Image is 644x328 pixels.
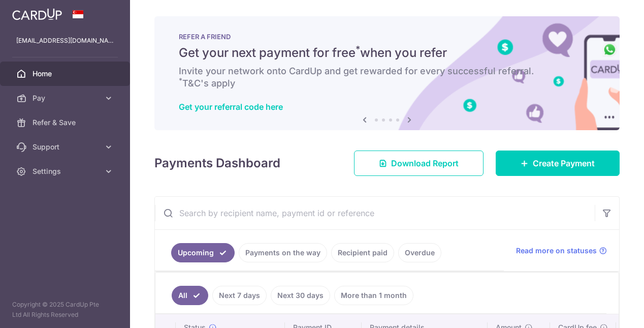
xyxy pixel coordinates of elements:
span: Read more on statuses [516,246,597,256]
h6: Invite your network onto CardUp and get rewarded for every successful referral. T&C's apply [179,65,595,90]
span: Create Payment [533,157,595,169]
a: Payments on the way [239,243,327,262]
input: Search by recipient name, payment id or reference [155,197,595,229]
a: Next 7 days [212,286,267,305]
a: More than 1 month [334,286,413,305]
span: Refer & Save [33,117,100,128]
p: REFER A FRIEND [179,33,595,41]
span: Support [33,142,100,152]
h5: Get your next payment for free when you refer [179,45,595,61]
a: Upcoming [171,243,235,262]
h4: Payments Dashboard [154,154,280,172]
a: Recipient paid [331,243,394,262]
span: Download Report [391,157,459,169]
a: Next 30 days [271,286,330,305]
a: All [172,286,208,305]
span: Settings [33,166,100,176]
a: Get your referral code here [179,102,283,112]
img: RAF banner [154,16,620,130]
a: Create Payment [496,151,620,176]
a: Read more on statuses [516,246,607,256]
span: Home [33,69,100,79]
p: [EMAIL_ADDRESS][DOMAIN_NAME] [16,36,114,46]
a: Overdue [398,243,441,262]
iframe: Opens a widget where you can find more information [579,297,634,323]
span: Pay [33,93,100,103]
img: CardUp [12,8,62,20]
a: Download Report [354,151,484,176]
